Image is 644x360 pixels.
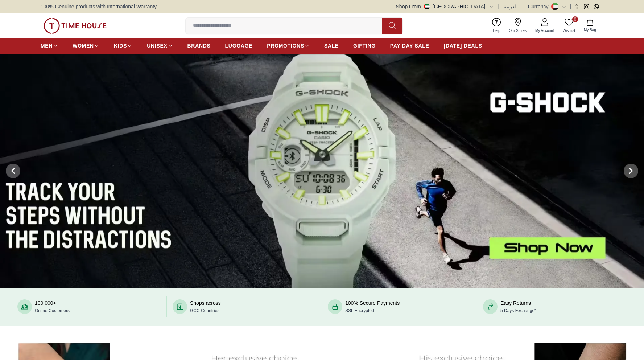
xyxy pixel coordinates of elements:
[488,16,505,35] a: Help
[147,42,167,49] span: UNISEX
[390,42,429,49] span: PAY DAY SALE
[41,42,53,49] span: MEN
[324,39,339,52] a: SALE
[114,39,132,52] a: KIDS
[41,3,157,10] span: 100% Genuine products with International Warranty
[267,39,310,52] a: PROMOTIONS
[558,16,579,35] a: 0Wishlist
[187,39,211,52] a: BRANDS
[572,16,578,22] span: 0
[444,39,482,52] a: [DATE] DEALS
[584,4,589,9] a: Instagram
[190,299,221,314] div: Shops across
[570,3,571,10] span: |
[424,4,430,9] img: United Arab Emirates
[114,42,127,49] span: KIDS
[73,39,99,52] a: WOMEN
[225,42,253,49] span: LUGGAGE
[505,16,531,35] a: Our Stores
[345,308,374,313] span: SSL Encrypted
[35,308,70,313] span: Online Customers
[41,39,58,52] a: MEN
[560,28,578,33] span: Wishlist
[522,3,524,10] span: |
[35,299,70,314] div: 100,000+
[579,17,600,34] button: My Bag
[490,28,503,33] span: Help
[345,299,400,314] div: 100% Secure Payments
[267,42,304,49] span: PROMOTIONS
[147,39,173,52] a: UNISEX
[504,3,518,10] button: العربية
[506,28,529,33] span: Our Stores
[498,3,500,10] span: |
[225,39,253,52] a: LUGGAGE
[532,28,557,33] span: My Account
[390,39,429,52] a: PAY DAY SALE
[187,42,211,49] span: BRANDS
[353,42,376,49] span: GIFTING
[353,39,376,52] a: GIFTING
[528,3,552,10] div: Currency
[500,299,536,314] div: Easy Returns
[574,4,579,9] a: Facebook
[44,18,107,34] img: ...
[190,308,219,313] span: GCC Countries
[324,42,339,49] span: SALE
[396,3,494,10] button: Shop From[GEOGRAPHIC_DATA]
[444,42,482,49] span: [DATE] DEALS
[594,4,599,9] a: Whatsapp
[500,308,536,313] span: 5 Days Exchange*
[73,42,94,49] span: WOMEN
[581,27,599,33] span: My Bag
